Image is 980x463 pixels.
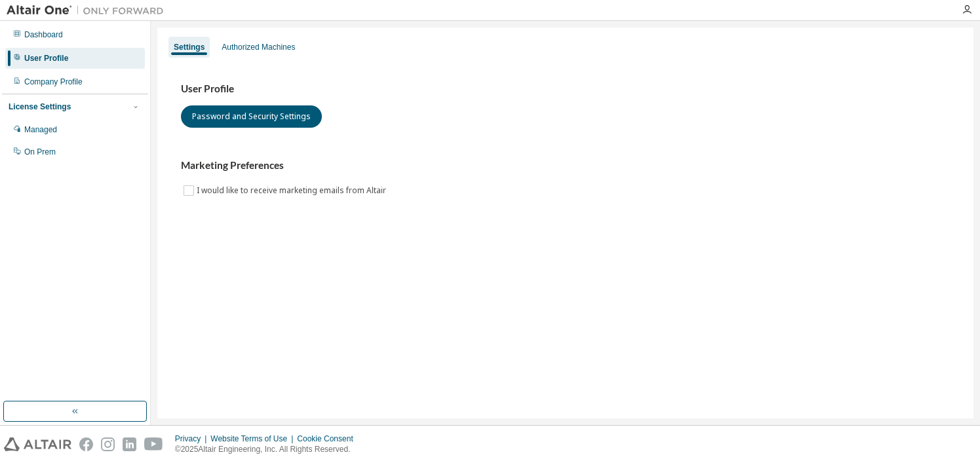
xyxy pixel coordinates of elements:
button: Password and Security Settings [181,105,322,128]
div: Authorized Machines [222,42,295,52]
img: instagram.svg [101,437,115,451]
label: I would like to receive marketing emails from Altair [197,183,389,198]
h3: User Profile [181,83,950,96]
div: User Profile [24,53,68,64]
div: License Settings [9,102,71,112]
div: Managed [24,124,57,135]
div: Dashboard [24,29,63,40]
div: Company Profile [24,77,83,87]
div: Privacy [175,434,210,444]
div: On Prem [24,147,56,157]
div: Settings [174,42,205,52]
img: linkedin.svg [123,437,136,451]
img: facebook.svg [79,437,93,451]
img: Altair One [7,4,170,17]
div: Cookie Consent [297,434,361,444]
img: altair_logo.svg [4,437,71,451]
div: Website Terms of Use [210,434,297,444]
p: © 2025 Altair Engineering, Inc. All Rights Reserved. [175,444,361,455]
img: youtube.svg [144,437,163,451]
h3: Marketing Preferences [181,159,950,172]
